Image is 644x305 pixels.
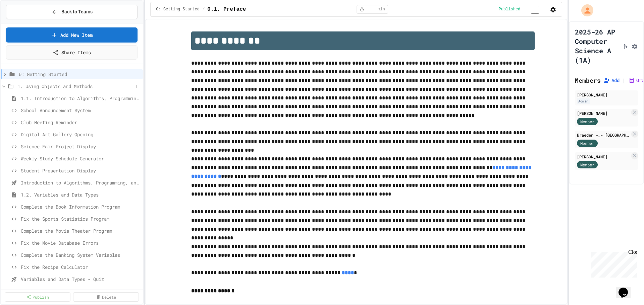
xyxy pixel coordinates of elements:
[622,76,626,84] span: |
[21,227,140,234] span: Complete the Movie Theater Program
[6,5,138,19] button: Back to Teams
[616,278,637,298] iframe: chat widget
[378,7,385,12] span: min
[622,42,629,50] button: Click to see fork details
[21,203,140,210] span: Complete the Book Information Program
[498,7,520,12] span: Published
[603,77,620,84] button: Add
[21,131,140,138] span: Digital Art Gallery Opening
[21,119,140,126] span: Club Meeting Reminder
[577,98,590,104] div: Admin
[580,140,594,146] span: Member
[202,7,205,12] span: /
[21,239,140,246] span: Fix the Movie Database Errors
[21,251,140,258] span: Complete the Banking System Variables
[73,292,139,302] a: Delete
[17,83,133,90] span: 1. Using Objects and Methods
[207,5,246,13] span: 0.1. Preface
[21,276,140,283] span: Variables and Data Types - Quiz
[133,83,140,90] button: More options
[523,6,547,14] input: publish toggle
[21,167,140,174] span: Student Presentation Display
[21,107,140,114] span: School Announcement System
[577,110,630,116] div: [PERSON_NAME]
[3,3,46,43] div: Chat with us now!Close
[21,143,140,150] span: Science Fair Project Display
[580,119,594,125] span: Member
[6,27,138,43] a: Add New Item
[21,155,140,162] span: Weekly Study Schedule Generator
[21,191,140,198] span: 1.2. Variables and Data Types
[588,249,637,278] iframe: chat widget
[631,42,638,50] button: Assignment Settings
[6,45,138,60] a: Share Items
[21,179,140,186] span: Introduction to Algorithms, Programming, and Compilers
[577,154,630,160] div: [PERSON_NAME]
[21,95,140,102] span: 1.1. Introduction to Algorithms, Programming, and Compilers
[574,3,595,18] div: My Account
[577,132,630,138] div: Braeden -_- [GEOGRAPHIC_DATA]
[577,92,636,98] div: [PERSON_NAME]
[21,215,140,222] span: Fix the Sports Statistics Program
[21,263,140,271] span: Fix the Recipe Calculator
[575,27,619,65] h1: 2025-26 AP Computer Science A (1A)
[5,292,70,302] a: Publish
[575,76,601,85] h2: Members
[580,162,594,168] span: Member
[156,7,200,12] span: 0: Getting Started
[61,8,93,15] span: Back to Teams
[19,71,140,78] span: 0: Getting Started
